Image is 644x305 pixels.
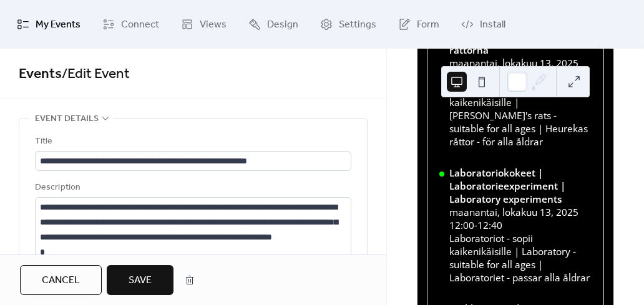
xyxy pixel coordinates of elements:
[449,83,592,148] div: Heurekan rotat – sopii kaikenikäisille | [PERSON_NAME]'s rats - suitable for all ages | Heurekas ...
[42,273,80,288] span: Cancel
[417,15,439,35] span: Form
[35,134,349,149] div: Title
[267,15,298,35] span: Design
[239,5,308,44] a: Design
[477,219,502,232] span: 12:40
[172,5,236,44] a: Views
[36,15,80,35] span: My Events
[474,219,477,232] span: -
[449,57,592,70] div: maanantai, lokakuu 13, 2025
[449,232,592,284] div: Laboratoriot - sopii kaikenikäisille | Laboratory - suitable for all ages | Laboratoriet - passar...
[339,15,376,35] span: Settings
[449,219,474,232] span: 12:00
[19,61,62,88] a: Events
[389,5,449,44] a: Form
[35,112,99,127] span: Event details
[121,15,159,35] span: Connect
[449,167,592,206] div: Laboratoriokokeet | Laboratorieexperiment | Laboratory experiments
[452,5,515,44] a: Install
[449,206,592,219] div: maanantai, lokakuu 13, 2025
[20,265,102,295] button: Cancel
[107,265,173,295] button: Save
[129,273,152,288] span: Save
[200,15,227,35] span: Views
[35,180,349,195] div: Description
[311,5,386,44] a: Settings
[93,5,168,44] a: Connect
[480,15,505,35] span: Install
[62,61,130,88] span: / Edit Event
[7,5,90,44] a: My Events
